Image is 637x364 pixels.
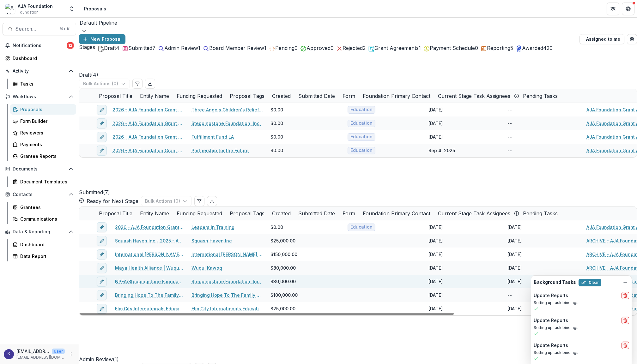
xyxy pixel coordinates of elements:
[191,147,249,154] a: Partnership for the Future
[268,89,294,103] div: Created
[173,89,226,103] div: Funding Requested
[359,92,434,100] div: Foundation Primary Contact
[82,4,109,13] nav: breadcrumb
[419,45,421,51] span: 1
[10,139,76,150] a: Payments
[336,44,366,52] button: Rejected2
[10,116,76,126] a: Form Builder
[339,206,359,220] div: Form
[10,251,76,261] a: Data Report
[97,290,107,300] button: edit
[13,55,71,62] div: Dashboard
[519,206,561,220] div: Pending Tasks
[13,166,66,172] span: Documents
[191,106,263,113] a: Three Angels Children's Relief, Inc.
[607,3,619,15] button: Partners
[270,120,283,127] span: $0.00
[507,278,522,285] div: [DATE]
[507,305,522,312] div: [DATE]
[534,318,568,323] h2: Update Reports
[359,89,434,103] div: Foundation Primary Contact
[97,263,107,273] button: edit
[3,40,76,51] button: Notifications12
[294,206,339,220] div: Submitted Date
[20,129,71,136] div: Reviewers
[339,89,359,103] div: Form
[487,45,510,51] span: Reporting
[67,42,74,49] span: 12
[10,151,76,161] a: Grantee Reports
[95,89,136,103] div: Proposal Title
[10,104,76,115] a: Proposals
[173,206,226,220] div: Funding Requested
[434,89,519,103] div: Current Stage Task Assignees
[15,26,56,32] span: Search...
[428,120,443,127] div: [DATE]
[270,251,297,258] span: $150,000.00
[269,44,298,52] button: Pending0
[226,89,268,103] div: Proposal Tags
[104,45,116,51] span: Draft
[128,45,152,51] span: Submitted
[622,278,629,286] button: Dismiss
[268,206,294,220] div: Created
[481,44,513,52] button: Reporting5
[95,206,136,220] div: Proposal Title
[20,81,71,87] div: Tasks
[10,239,76,250] a: Dashboard
[191,120,261,127] a: Steppingstone Foundation, Inc.
[115,278,184,285] a: NPEA/Steppingstone Foundation, Inc. - 2025 - AJA Foundation Grant Application
[507,251,522,258] div: [DATE]
[270,147,283,154] span: $0.00
[158,44,200,52] button: Admin Review1
[58,26,71,33] div: ⌘ + K
[20,241,71,248] div: Dashboard
[579,279,601,286] button: Clear
[434,210,514,217] div: Current Stage Task Assignees
[20,153,71,159] div: Grantee Reports
[116,45,119,51] span: 4
[374,45,419,51] span: Grant Agreements
[507,265,522,271] div: [DATE]
[294,89,339,103] div: Submitted Date
[434,206,519,220] div: Current Stage Task Assignees
[226,206,268,220] div: Proposal Tags
[152,45,155,51] span: 7
[97,304,107,314] button: edit
[428,147,455,154] div: Sep 4, 2025
[98,44,119,52] button: Draft4
[428,237,443,244] div: [DATE]
[173,210,226,217] div: Funding Requested
[97,132,107,142] button: edit
[141,196,192,206] button: Bulk Actions (0)
[97,249,107,260] button: edit
[519,92,561,100] div: Pending Tasks
[534,325,629,331] p: Setting up task bindings
[67,350,75,358] button: More
[359,206,434,220] div: Foundation Primary Contact
[268,210,294,217] div: Created
[20,141,71,148] div: Payments
[275,45,294,51] span: Pending
[136,89,173,103] div: Entity Name
[270,224,283,230] span: $0.00
[339,210,359,217] div: Form
[519,89,561,103] div: Pending Tasks
[306,45,331,51] span: Approved
[270,278,296,285] span: $30,000.00
[428,265,443,271] div: [DATE]
[294,45,298,51] span: 0
[115,251,184,258] a: International [PERSON_NAME] Project - 2025 - AJA Foundation Grant Application
[97,236,107,246] button: edit
[79,52,98,79] h2: Draft ( 4 )
[97,277,107,287] button: edit
[132,79,143,89] button: Edit table settings
[164,45,198,51] span: Admin Review
[20,106,71,113] div: Proposals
